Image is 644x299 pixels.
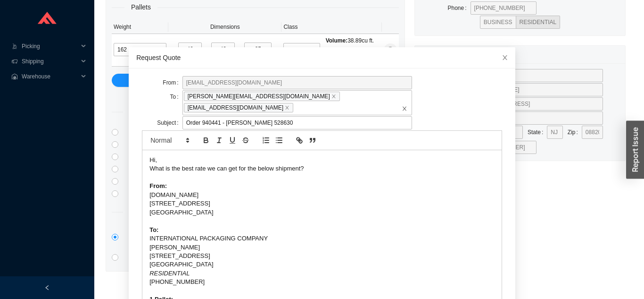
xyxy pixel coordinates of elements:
[149,164,495,173] div: What is the best rate we can get for the below shipment?
[528,126,547,139] label: State
[568,126,582,139] label: Zip
[123,106,181,117] span: Direct Services
[205,44,208,54] div: x
[238,44,241,54] div: x
[295,103,301,113] input: [PERSON_NAME][EMAIL_ADDRESS][DOMAIN_NAME]close[EMAIL_ADDRESS][DOMAIN_NAME]closeclose
[326,37,347,44] span: Volume:
[281,20,382,34] th: Class
[168,20,281,34] th: Dimensions
[149,156,495,164] div: Hi,
[178,43,202,56] input: L
[149,260,495,269] div: [GEOGRAPHIC_DATA]
[211,43,235,56] input: W
[495,47,515,68] button: Close
[326,45,380,64] div: 4.17 lb / cu ft.
[112,74,399,87] button: Add Pallet
[149,226,158,233] strong: To:
[22,54,78,69] span: Shipping
[149,243,495,252] div: [PERSON_NAME]
[22,39,78,54] span: Picking
[170,90,182,103] label: To
[136,52,508,63] div: Request Quote
[149,278,495,286] div: [PHONE_NUMBER]
[149,191,495,199] div: [DOMAIN_NAME]
[285,105,289,110] span: close
[149,234,495,243] div: INTERNATIONAL PACKAGING COMPANY
[384,43,397,57] button: close-circle
[44,285,50,290] span: left
[22,69,78,84] span: Warehouse
[124,2,157,13] span: Pallets
[149,199,495,208] div: [STREET_ADDRESS]
[184,103,293,112] span: [EMAIL_ADDRESS][DOMAIN_NAME]
[326,36,380,45] div: 38.89 cu ft.
[484,19,512,26] span: BUSINESS
[149,208,495,217] div: [GEOGRAPHIC_DATA]
[184,92,340,101] span: [PERSON_NAME][EMAIL_ADDRESS][DOMAIN_NAME]
[157,116,182,129] label: Subject
[421,46,619,63] div: Return Address
[331,94,336,99] span: close
[149,270,190,277] em: RESIDENTIAL
[149,182,167,189] strong: From:
[112,20,168,34] th: Weight
[502,54,508,61] span: close
[520,19,557,26] span: RESIDENTIAL
[123,206,180,217] span: Other Services
[402,106,407,111] span: close
[287,43,316,56] span: 200
[244,43,272,56] input: H
[448,1,471,15] label: Phone
[149,252,495,260] div: [STREET_ADDRESS]
[163,76,182,89] label: From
